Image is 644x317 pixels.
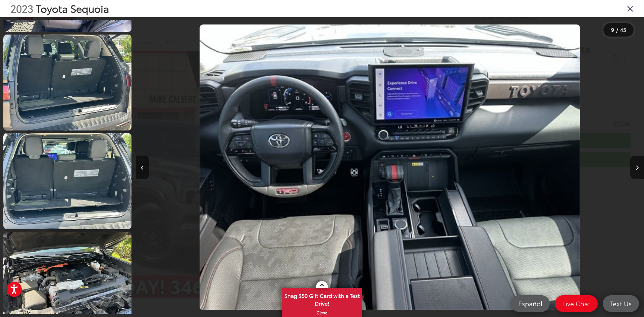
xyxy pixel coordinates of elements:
span: 9 [611,26,614,33]
img: 2023 Toyota Sequoia TRD Pro [2,132,132,230]
div: 2023 Toyota Sequoia TRD Pro 8 [136,24,644,310]
img: 2023 Toyota Sequoia TRD Pro [2,34,132,131]
span: 45 [620,26,626,33]
a: Live Chat [555,295,598,312]
i: Close gallery [627,4,634,13]
a: Español [511,295,550,312]
span: Live Chat [559,299,594,308]
span: / [615,28,619,32]
img: 2023 Toyota Sequoia TRD Pro [200,24,580,310]
button: Previous image [136,156,149,179]
span: Español [515,299,546,308]
span: 2023 [10,1,33,15]
a: Text Us [603,295,639,312]
span: Text Us [607,299,635,308]
button: Next image [630,156,644,179]
span: Toyota Sequoia [36,1,109,15]
span: Snag $50 Gift Card with a Test Drive! [282,288,362,309]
